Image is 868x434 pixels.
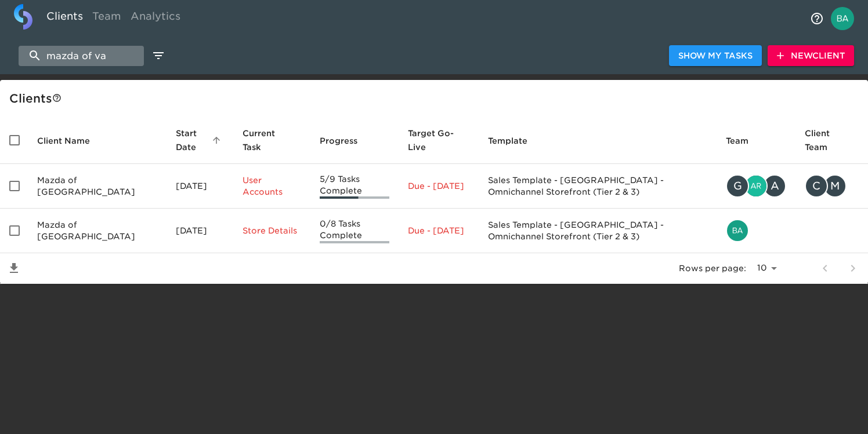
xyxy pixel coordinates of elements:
span: Start Date [176,126,223,154]
select: rows per page [751,260,781,277]
img: Profile [831,7,854,30]
div: G [726,174,749,198]
span: Calculated based on the start date and the duration of all Tasks contained in this Hub. [408,126,454,154]
td: 5/9 Tasks Complete [310,164,399,209]
div: cdimas@mazdavacaville.com, mpingul@wiseautogroup.com [805,174,859,198]
td: Mazda of [GEOGRAPHIC_DATA] [28,164,167,209]
span: Show My Tasks [678,49,753,63]
div: geoffrey.ruppert@roadster.com, ari.frost@roadster.com, adam.stelly@roadster.com [726,174,786,198]
button: Show My Tasks [669,45,762,67]
div: Client s [9,89,863,108]
div: M [823,174,847,198]
td: Sales Template - [GEOGRAPHIC_DATA] - Omnichannel Storefront (Tier 2 & 3) [479,164,717,209]
span: Client Name [37,134,105,148]
td: [DATE] [167,164,233,209]
span: Progress [320,134,372,148]
a: Team [88,4,126,32]
img: bailey.rubin@cdk.com [727,220,748,241]
div: bailey.rubin@cdk.com [726,219,786,242]
span: This is the next Task in this Hub that should be completed [243,126,286,154]
span: Client Team [805,126,859,154]
span: Target Go-Live [408,126,469,154]
span: Team [726,134,764,148]
span: Template [488,134,542,148]
img: ari.frost@roadster.com [746,176,766,196]
a: Analytics [126,4,185,32]
td: [DATE] [167,209,233,253]
td: Sales Template - [GEOGRAPHIC_DATA] - Omnichannel Storefront (Tier 2 & 3) [479,209,717,253]
td: Mazda of [GEOGRAPHIC_DATA] [28,209,167,253]
p: Store Details [243,225,301,236]
button: edit [149,46,168,65]
button: notifications [803,5,831,32]
td: 0/8 Tasks Complete [310,209,399,253]
p: Due - [DATE] [408,180,469,192]
div: C [805,174,828,198]
a: Clients [42,4,88,32]
input: search [19,46,144,66]
button: NewClient [768,45,854,67]
div: A [763,174,786,198]
p: Rows per page: [679,262,746,274]
span: New Client [777,49,845,63]
p: Due - [DATE] [408,225,469,236]
img: logo [14,4,32,30]
span: Current Task [243,126,301,154]
p: User Accounts [243,174,301,198]
svg: This is a list of all of your clients and clients shared with you [52,93,62,103]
